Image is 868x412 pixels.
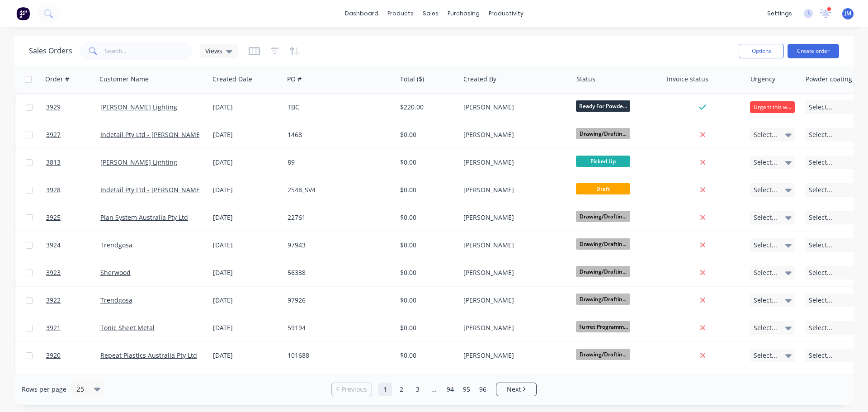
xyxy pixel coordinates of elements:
[46,241,61,250] span: 3924
[400,185,453,194] div: $0.00
[383,7,418,20] div: products
[463,241,564,250] div: [PERSON_NAME]
[750,75,775,84] div: Urgency
[809,323,832,332] span: Select...
[288,213,388,222] div: 22761
[100,213,188,222] a: Plan System Australia Pty Ltd
[576,321,630,332] span: Turret Programm...
[100,351,197,360] a: Repeat Plastics Australia Pty Ltd
[463,185,564,194] div: [PERSON_NAME]
[100,296,132,304] a: Trendgosa
[460,383,473,396] a: Page 95
[213,130,280,139] div: [DATE]
[46,351,61,360] span: 3920
[46,259,100,286] a: 3923
[576,75,595,84] div: Status
[46,94,100,121] a: 3929
[46,204,100,231] a: 3925
[288,185,388,194] div: 2548_SV4
[463,75,496,84] div: Created By
[754,241,777,250] span: Select...
[400,323,453,332] div: $0.00
[213,103,280,112] div: [DATE]
[809,185,832,194] span: Select...
[576,266,630,277] span: Drawing/Draftin...
[809,158,832,167] span: Select...
[400,296,453,305] div: $0.00
[754,158,777,167] span: Select...
[754,213,777,222] span: Select...
[576,211,630,222] span: Drawing/Draftin...
[809,103,832,112] span: Select...
[213,185,280,194] div: [DATE]
[750,101,795,113] div: Urgent this week
[400,75,424,84] div: Total ($)
[100,158,177,166] a: [PERSON_NAME] Lighting
[576,100,630,112] span: Ready For Powde...
[288,241,388,250] div: 97943
[576,238,630,250] span: Drawing/Draftin...
[105,42,193,60] input: Search...
[288,268,388,277] div: 56338
[46,369,100,397] a: 3919
[212,75,252,84] div: Created Date
[463,351,564,360] div: [PERSON_NAME]
[443,7,484,20] div: purchasing
[100,268,131,277] a: Sherwood
[213,296,280,305] div: [DATE]
[476,383,490,396] a: Page 96
[46,185,61,194] span: 3928
[463,158,564,167] div: [PERSON_NAME]
[754,130,777,139] span: Select...
[213,351,280,360] div: [DATE]
[46,158,61,167] span: 3813
[288,158,388,167] div: 89
[576,156,630,167] span: Picked Up
[100,185,202,194] a: Indetail Pty Ltd - [PERSON_NAME]
[809,268,832,277] span: Select...
[46,149,100,176] a: 3813
[288,130,388,139] div: 1468
[213,158,280,167] div: [DATE]
[100,241,132,249] a: Trendgosa
[418,7,443,20] div: sales
[754,268,777,277] span: Select...
[29,47,72,55] h1: Sales Orders
[496,385,536,394] a: Next page
[213,268,280,277] div: [DATE]
[46,103,61,112] span: 3929
[763,7,797,20] div: settings
[739,44,784,58] button: Options
[463,213,564,222] div: [PERSON_NAME]
[507,385,521,394] span: Next
[754,296,777,305] span: Select...
[46,287,100,314] a: 3922
[332,385,372,394] a: Previous page
[576,128,630,139] span: Drawing/Draftin...
[576,349,630,360] span: Drawing/Draftin...
[427,383,441,396] a: Jump forward
[46,342,100,369] a: 3920
[46,232,100,259] a: 3924
[46,296,61,305] span: 3922
[844,9,851,18] span: JM
[46,130,61,139] span: 3927
[46,121,100,148] a: 3927
[45,75,69,84] div: Order #
[100,103,177,111] a: [PERSON_NAME] Lighting
[667,75,708,84] div: Invoice status
[400,351,453,360] div: $0.00
[213,323,280,332] div: [DATE]
[443,383,457,396] a: Page 94
[809,241,832,250] span: Select...
[809,296,832,305] span: Select...
[400,103,453,112] div: $220.00
[809,130,832,139] span: Select...
[288,296,388,305] div: 97926
[576,183,630,194] span: Draft
[46,314,100,341] a: 3921
[288,323,388,332] div: 59194
[576,294,630,305] span: Drawing/Draftin...
[463,296,564,305] div: [PERSON_NAME]
[205,46,222,56] span: Views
